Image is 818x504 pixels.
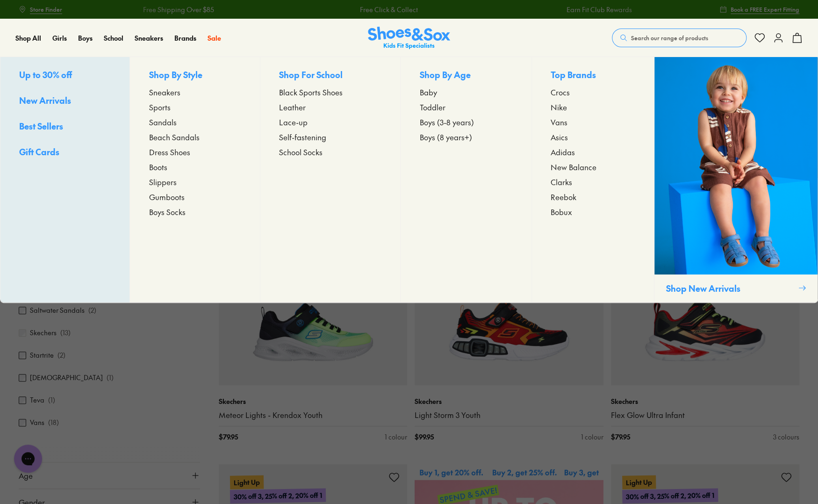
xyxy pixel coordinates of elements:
[581,432,603,442] div: 1 colour
[419,101,512,113] a: Toddler
[149,101,170,113] span: Sports
[149,116,176,128] span: Sandals
[19,145,111,160] a: Gift Cards
[149,161,241,173] a: Boots
[368,27,450,50] img: SNS_Logo_Responsive.svg
[419,116,512,128] a: Boys (3-8 years)
[107,373,114,382] p: ( 1 )
[551,146,635,158] a: Adidas
[15,33,41,43] a: Shop All
[368,27,450,50] a: Shoes & Sox
[622,488,718,504] p: 30% off 3, 25% off 2, 20% off 1
[279,68,381,83] p: Shop For School
[551,161,596,173] span: New Balance
[219,410,408,420] a: Meteor Lights - Krendox Youth
[611,410,800,420] a: Flex Glow Ultra Infant
[279,86,343,98] span: Black Sports Shoes
[551,116,567,128] span: Vans
[19,69,72,80] span: Up to 30% off
[48,395,55,405] p: ( 1 )
[52,33,67,43] a: Girls
[208,33,221,43] a: Sale
[551,131,635,143] a: Asics
[551,101,635,113] a: Nike
[415,432,434,442] span: $ 99.95
[415,410,603,420] a: Light Storm 3 Youth
[57,350,65,360] p: ( 2 )
[611,396,800,406] p: Skechers
[551,206,635,217] a: Bobux
[78,33,93,43] a: Boys
[612,29,746,47] button: Search our range of products
[551,191,576,202] span: Reebok
[19,1,62,18] a: Store Finder
[419,116,474,128] span: Boys (3-8 years)
[149,131,241,143] a: Beach Sandals
[19,94,111,108] a: New Arrivals
[279,146,323,158] span: School Socks
[419,101,445,113] span: Toddler
[149,161,167,173] span: Boots
[149,146,241,158] a: Dress Shoes
[30,328,57,338] label: Skechers
[631,34,708,42] span: Search our range of products
[279,101,381,113] a: Leather
[149,131,199,143] span: Beach Sandals
[611,432,630,442] span: $ 79.95
[279,131,381,143] a: Self-fastening
[419,68,512,83] p: Shop By Age
[551,116,635,128] a: Vans
[149,206,185,217] span: Boys Socks
[19,94,71,106] span: New Arrivals
[104,33,123,43] a: School
[419,86,437,98] span: Baby
[551,86,570,98] span: Crocs
[149,86,180,98] span: Sneakers
[30,373,103,382] label: [DEMOGRAPHIC_DATA]
[9,441,47,476] iframe: Gorgias live chat messenger
[385,432,407,442] div: 1 colour
[135,33,163,43] span: Sneakers
[551,146,575,158] span: Adidas
[30,5,62,14] span: Store Finder
[419,131,472,143] span: Boys (8 years+)
[19,146,59,158] span: Gift Cards
[30,418,44,427] label: Vans
[230,488,325,504] p: 30% off 3, 25% off 2, 20% off 1
[419,131,512,143] a: Boys (8 years+)
[30,350,54,360] label: Startrite
[149,101,241,113] a: Sports
[731,5,799,14] span: Book a FREE Expert Fitting
[551,131,568,143] span: Asics
[551,86,635,98] a: Crocs
[773,432,799,442] div: 3 colours
[149,86,241,98] a: Sneakers
[30,305,85,315] label: Saltwater Sandals
[219,396,408,406] p: Skechers
[654,57,818,302] a: Shop New Arrivals
[419,86,512,98] a: Baby
[60,328,71,338] p: ( 13 )
[149,146,190,158] span: Dress Shoes
[19,120,111,134] a: Best Sellers
[279,146,381,158] a: School Socks
[19,462,200,489] button: Age
[230,475,263,490] p: Light Up
[622,475,655,490] p: Light Up
[88,305,96,315] p: ( 2 )
[174,33,196,43] a: Brands
[149,176,241,187] a: Slippers
[149,116,241,128] a: Sandals
[149,206,241,217] a: Boys Socks
[415,396,603,406] p: Skechers
[30,395,44,405] label: Teva
[666,282,794,295] p: Shop New Arrivals
[551,161,635,173] a: New Balance
[149,176,176,187] span: Slippers
[19,120,63,132] span: Best Sellers
[551,191,635,202] a: Reebok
